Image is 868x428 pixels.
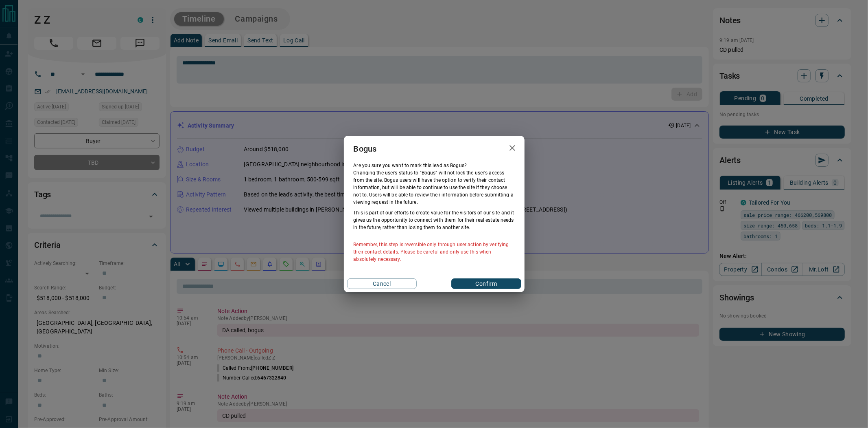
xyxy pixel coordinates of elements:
p: Remember, this step is reversible only through user action by verifying their contact details. Pl... [354,241,515,263]
p: Changing the user’s status to "Bogus" will not lock the user's access from the site. Bogus users ... [354,169,515,206]
button: Confirm [451,278,521,289]
p: This is part of our efforts to create value for the visitors of our site and it gives us the oppo... [354,209,515,231]
h2: Bogus [344,136,387,162]
button: Cancel [347,278,417,289]
p: Are you sure you want to mark this lead as Bogus ? [354,162,515,169]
